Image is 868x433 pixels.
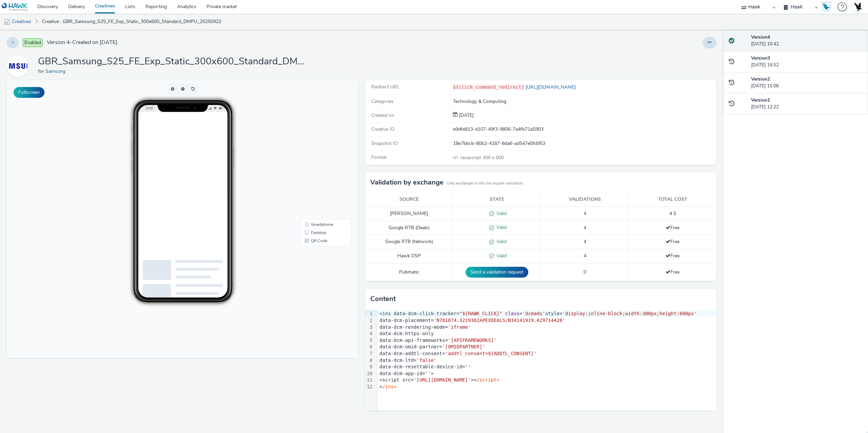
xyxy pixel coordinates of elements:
[494,238,507,245] span: Valid
[666,269,679,275] span: Free
[295,140,343,148] li: Smartphone
[751,55,863,69] div: [DATE] 16:52
[458,112,474,118] span: [DATE]
[442,344,485,349] span: '[OMIDPARTNER]'
[377,337,716,344] div: data-dcm-api-frameworks=
[460,154,504,161] span: 300 x 600
[365,377,374,384] div: 11
[522,311,545,316] span: 'dcmads'
[584,210,586,217] span: 4
[377,350,716,357] div: data-dcm-addtl-consent=
[38,68,45,74] span: for
[751,97,770,103] strong: Version 1
[365,317,374,324] div: 2
[751,55,770,61] strong: Version 3
[370,177,443,188] h3: Validation by exchange
[45,68,68,74] a: Samsung
[377,324,716,331] div: data-dcm-rendering-mode=
[494,253,507,259] span: Valid
[371,98,394,105] span: Categories
[365,370,374,377] div: 10
[3,19,10,25] img: mobile
[365,350,374,357] div: 7
[458,112,474,119] div: Creation 22 September 2025, 12:22
[377,310,716,317] div: <ins data-dcm-click-tracker= = style=
[453,140,716,147] div: 18e7bbcb-80b2-4187-8da6-ad547e0fd953
[494,224,507,231] span: Valid
[751,76,770,82] strong: Version 2
[365,337,374,344] div: 5
[365,344,374,350] div: 6
[371,126,394,132] span: Creative ID
[751,97,863,111] div: [DATE] 12:22
[584,238,586,245] span: 4
[14,87,44,98] button: Fullscreen
[584,253,586,259] span: 4
[377,384,716,390] div: <
[365,249,453,263] td: Hawk DSP
[377,377,716,384] div: <script src= ><
[414,377,471,383] span: '[URL][DOMAIN_NAME]'
[541,193,629,207] th: Validations
[460,154,482,161] span: Javascript
[666,224,679,231] span: Free
[448,324,471,330] span: 'iframe'
[304,150,319,154] span: Desktop
[666,253,679,259] span: Free
[751,76,863,90] div: [DATE] 15:06
[138,26,146,30] span: 15:55
[821,1,834,12] a: Hawk Academy
[295,156,343,165] li: QR Code
[304,142,326,146] span: Smartphone
[371,84,400,90] span: Redirect URL
[477,377,499,383] span: /script>
[447,181,522,186] small: Only exchanges in this list require validation
[377,364,716,370] div: data-dcm-resettable-device-id=
[47,39,117,46] span: Version 4 - Created on [DATE]
[365,357,374,364] div: 8
[666,238,679,245] span: Free
[2,3,28,11] img: undefined Logo
[382,384,396,389] span: /ins>
[304,158,320,163] span: QR Code
[505,311,519,316] span: class
[371,140,398,147] span: Snapshot ID
[425,371,431,376] span: ''
[524,84,578,90] a: [URL][DOMAIN_NAME]
[584,224,586,231] span: 4
[562,311,696,316] span: 'display:inline-block;width:300px;height:600px'
[453,84,525,90] code: ${click_command_redirect}
[584,269,586,275] span: 0
[821,1,831,12] img: Hawk Academy
[453,126,716,133] div: e9dfe813-d107-49f3-9806-7a4fb71a5903
[434,318,565,323] span: 'N781874.3219362APEXDEALS/B34141919.429714420'
[23,38,43,47] span: Enabled
[38,55,309,68] h1: GBR_Samsung_S25_FE_Exp_Static_300x600_Standard_DMPU_20250922
[377,357,716,364] div: data-dcm-ltd=
[629,193,716,207] th: Total cost
[494,210,507,217] span: Valid
[466,267,528,278] button: Send a validation request
[448,338,496,343] span: '[APIFRAMEWORKS]'
[365,207,453,221] td: [PERSON_NAME]
[365,193,453,207] th: Source
[371,154,387,160] span: Format
[453,193,541,207] th: State
[751,34,863,48] div: [DATE] 10:42
[365,310,374,317] div: 1
[751,34,770,40] strong: Version 4
[377,344,716,350] div: data-dcm-omid-partner=
[852,2,863,12] img: Account UK
[365,235,453,249] td: Google RTB (Network)
[417,358,437,363] span: 'false'
[377,370,716,377] div: data-dcm-app-id= >
[371,112,394,118] span: Created on
[377,330,716,337] div: data-dcm-https-only
[365,384,374,390] div: 12
[445,351,537,356] span: 'addtl_consent=${ADDTL_CONSENT}'
[669,210,676,217] span: 4 $
[465,364,471,369] span: ''
[8,56,27,76] img: Samsung
[295,148,343,156] li: Desktop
